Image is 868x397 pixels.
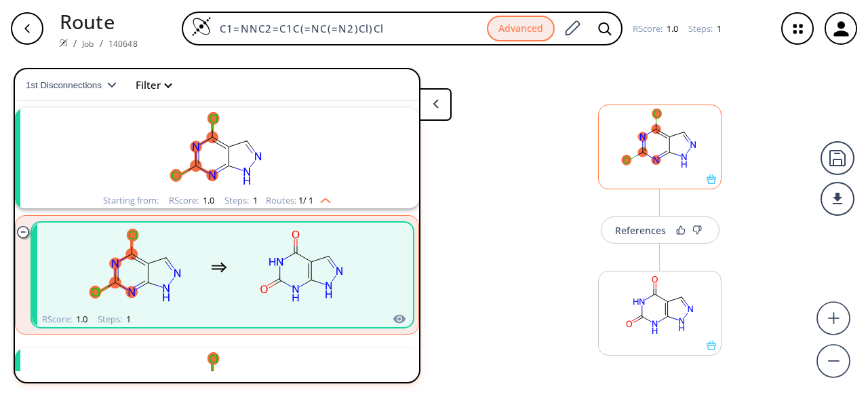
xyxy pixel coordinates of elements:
[298,196,313,205] span: 1 / 1
[74,313,87,325] span: 1.0
[688,24,722,33] div: Steps :
[599,105,721,174] svg: Clc1nc(Cl)c2cn[nH]c2n1
[103,196,159,205] div: Starting from:
[127,80,171,90] button: Filter
[42,315,87,324] div: RScore :
[241,225,363,309] svg: O=c1[nH]c(=O)c2cn[nH]c2[nH]1
[100,36,103,50] li: /
[75,225,197,309] svg: Clc1nc(Cl)c2cn[nH]c2n1
[201,194,214,206] span: 1.0
[98,315,131,324] div: Steps :
[224,196,258,205] div: Steps :
[599,271,721,341] svg: O=c1[nH]c(=O)c2cn[nH]c2[nH]1
[615,226,666,235] div: References
[191,16,212,37] img: Logo Spaya
[251,194,258,206] span: 1
[82,38,94,50] a: Job
[41,108,393,193] svg: Clc1nc(Cl)c2cn[nH]c2n1
[26,69,127,101] button: 1st Disconnections
[212,22,487,35] input: Enter SMILES
[633,24,678,33] div: RScore :
[26,80,107,90] span: 1st Disconnections
[715,22,722,35] span: 1
[601,216,719,244] button: References
[266,196,331,205] div: Routes:
[60,39,68,47] img: Spaya logo
[487,16,555,42] button: Advanced
[124,313,131,325] span: 1
[60,7,138,36] p: Route
[108,38,138,50] a: 140648
[665,22,678,35] span: 1.0
[169,196,214,205] div: RScore :
[73,36,77,50] li: /
[313,193,331,204] img: Up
